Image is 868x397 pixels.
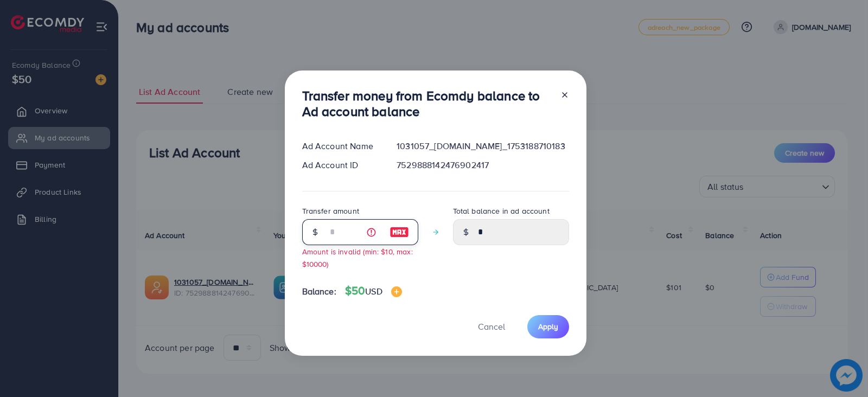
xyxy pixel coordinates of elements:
[478,321,505,332] span: Cancel
[302,285,336,298] span: Balance:
[302,246,413,269] small: Amount is invalid (min: $10, max: $10000)
[388,140,577,152] div: 1031057_[DOMAIN_NAME]_1753188710183
[388,159,577,171] div: 7529888142476902417
[302,88,552,119] h3: Transfer money from Ecomdy balance to Ad account balance
[302,206,359,216] label: Transfer amount
[365,285,382,297] span: USD
[293,159,388,171] div: Ad Account ID
[391,286,402,297] img: image
[527,315,569,338] button: Apply
[293,140,388,152] div: Ad Account Name
[453,206,550,216] label: Total balance in ad account
[345,284,402,298] h4: $50
[464,315,519,338] button: Cancel
[538,321,558,332] span: Apply
[390,226,409,239] img: image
